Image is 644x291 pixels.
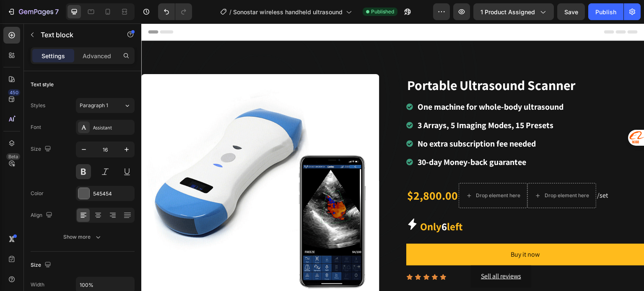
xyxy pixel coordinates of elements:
p: Advanced [83,52,111,60]
button: Publish [588,3,623,20]
div: 450 [8,89,20,96]
div: $2,800.00 [265,162,317,182]
div: Beta [6,153,20,160]
p: Settings [42,52,65,60]
button: Buy it now [265,220,503,242]
div: Size [31,260,53,271]
div: Color [31,190,44,197]
p: Text block [41,30,112,40]
button: 7 [3,3,62,20]
div: Assistant [93,124,132,131]
span: Sonostar wireless handheld ultrasound [233,8,343,16]
div: Undo/Redo [158,3,192,20]
button: Paragraph 1 [76,98,135,113]
strong: One machine for whole-body ultrasound [276,78,422,89]
p: 7 [55,7,59,17]
div: Publish [595,8,616,16]
div: Width [31,281,44,288]
div: Align [31,210,54,221]
span: Published [371,8,394,15]
button: 1 product assigned [473,3,554,20]
span: 1 product assigned [480,8,535,16]
div: Drop element here [335,169,379,175]
div: Text style [31,81,54,88]
span: / [229,8,231,16]
a: Sell all reviews [330,242,390,264]
p: /set [456,167,467,177]
strong: 3 Arrays, 5 Imaging Modes, 15 Presets [276,96,412,107]
span: 6 [300,196,306,210]
div: Show more [63,233,102,241]
button: Show more [31,229,135,245]
div: Styles [31,102,45,109]
strong: No extra subscription fee needed [276,115,395,126]
div: Drop element here [403,169,448,175]
strong: 30-day Money-back guarantee [276,133,385,144]
u: Sell all reviews [340,248,380,257]
span: Save [564,8,578,15]
button: Save [557,3,585,20]
div: Size [31,144,53,155]
iframe: Design area [141,23,644,291]
span: Paragraph 1 [80,102,108,109]
div: 545454 [93,190,132,198]
div: Font [31,124,41,131]
p: Only left [279,196,321,210]
h2: Portable Ultrasound Scanner [265,51,503,72]
div: Buy it now [370,225,399,237]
